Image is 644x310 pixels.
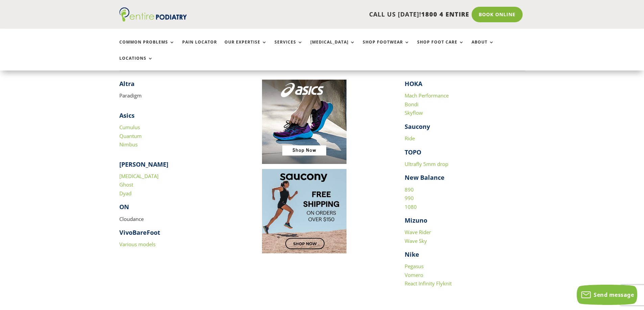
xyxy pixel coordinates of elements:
a: 990 [405,195,414,201]
a: Skyflow [405,109,423,116]
a: Book Online [472,7,523,22]
a: Ultrafly 5mm drop [405,161,448,167]
a: Locations [119,56,153,71]
a: Ride [405,135,415,142]
button: Send message [577,285,637,305]
p: CALL US [DATE]! [213,10,469,19]
span: Send message [594,291,634,299]
a: [MEDICAL_DATA] [119,173,159,179]
strong: [PERSON_NAME] [119,160,168,168]
strong: Saucony [405,122,430,131]
a: Services [275,40,303,54]
a: About [472,40,494,54]
a: Various models [119,241,156,248]
a: Bondi [405,101,419,108]
strong: ON [119,203,129,211]
img: Image to click to buy ASIC shoes online [262,80,347,164]
p: Cloudance [119,215,240,229]
a: Vomero [405,272,423,278]
a: Cumulus [119,124,140,131]
span: 1800 4 ENTIRE [421,10,469,18]
a: Dyad [119,190,132,197]
a: Shop Foot Care [417,40,464,54]
strong: Nike [405,250,419,258]
strong: Mizuno [405,216,427,224]
a: Common Problems [119,40,175,54]
strong: VivoBareFoot [119,228,160,236]
strong: Asics [119,111,135,119]
a: Our Expertise [224,40,267,54]
p: Paradigm [119,91,240,100]
a: React Infinity Flyknit [405,280,452,287]
a: Ghost [119,181,133,188]
strong: Altra [119,80,135,88]
h4: ​ [119,80,240,91]
a: Shop Footwear [363,40,410,54]
a: Entire Podiatry [119,16,187,23]
a: Wave Sky [405,237,427,244]
a: Pegasus [405,263,424,270]
strong: TOPO [405,148,421,156]
strong: New Balance [405,173,445,181]
strong: HOKA [405,80,422,88]
a: 890 [405,186,414,193]
a: Nimbus [119,141,138,148]
a: Mach Performance [405,92,449,99]
img: logo (1) [119,7,187,22]
a: Pain Locator [182,40,217,54]
a: [MEDICAL_DATA] [310,40,355,54]
a: Wave Rider [405,229,431,235]
a: Quantum [119,133,142,139]
a: 1080 [405,203,417,210]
